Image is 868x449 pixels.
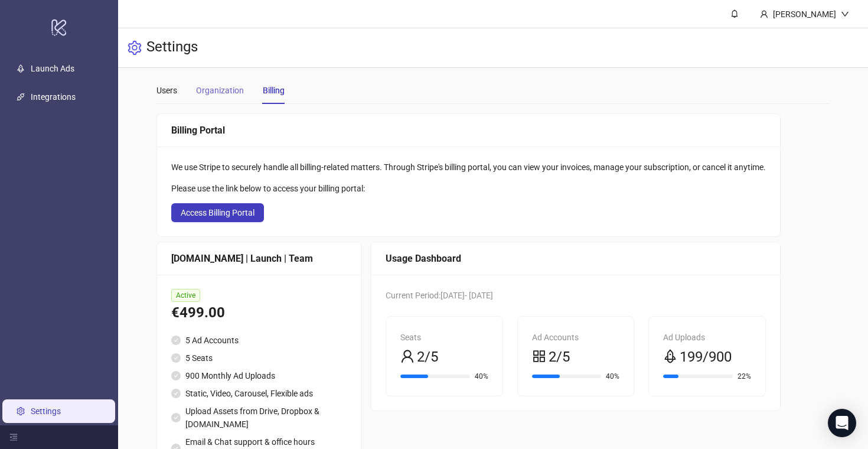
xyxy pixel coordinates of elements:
[760,10,768,18] span: user
[606,373,619,380] span: 40%
[171,302,347,324] div: €499.00
[841,10,849,18] span: down
[532,349,546,363] span: appstore
[417,346,438,369] span: 2/5
[9,433,18,441] span: menu-fold
[386,251,766,266] div: Usage Dashboard
[475,373,488,380] span: 40%
[828,409,856,437] div: Open Intercom Messenger
[196,84,244,97] div: Organization
[171,353,181,363] span: check-circle
[171,203,264,222] button: Access Billing Portal
[549,346,570,369] span: 2/5
[146,38,198,58] h3: Settings
[171,336,181,345] span: check-circle
[171,389,181,398] span: check-circle
[532,331,620,344] div: Ad Accounts
[386,291,493,300] span: Current Period: [DATE] - [DATE]
[31,93,76,102] a: Integrations
[663,349,677,363] span: rocket
[400,331,488,344] div: Seats
[263,84,285,97] div: Billing
[171,123,766,138] div: Billing Portal
[400,349,415,363] span: user
[31,406,61,416] a: Settings
[31,64,74,74] a: Launch Ads
[171,182,766,195] div: Please use the link below to access your billing portal:
[663,331,751,344] div: Ad Uploads
[171,251,347,266] div: [DOMAIN_NAME] | Launch | Team
[171,289,200,302] span: Active
[171,405,347,431] li: Upload Assets from Drive, Dropbox & [DOMAIN_NAME]
[171,387,347,400] li: Static, Video, Carousel, Flexible ads
[171,369,347,382] li: 900 Monthly Ad Uploads
[156,84,177,97] div: Users
[768,8,841,21] div: [PERSON_NAME]
[171,334,347,347] li: 5 Ad Accounts
[171,352,347,365] li: 5 Seats
[680,346,732,369] span: 199/900
[171,413,181,422] span: check-circle
[738,373,751,380] span: 22%
[181,208,254,217] span: Access Billing Portal
[171,161,766,174] div: We use Stripe to securely handle all billing-related matters. Through Stripe's billing portal, yo...
[171,371,181,380] span: check-circle
[128,41,142,55] span: setting
[730,9,739,18] span: bell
